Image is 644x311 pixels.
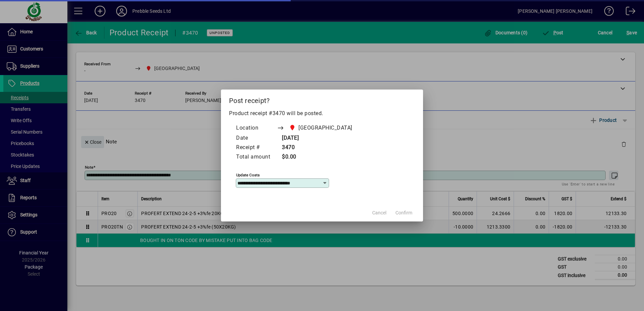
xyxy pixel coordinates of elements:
td: Receipt # [236,143,277,152]
mat-label: Update costs [236,173,260,177]
span: PALMERSTON NORTH [287,123,355,133]
td: Location [236,123,277,134]
span: [GEOGRAPHIC_DATA] [298,124,352,132]
h2: Post receipt? [221,90,423,109]
td: [DATE] [277,134,365,143]
td: 3470 [277,143,365,152]
p: Product receipt #3470 will be posted. [229,109,415,117]
td: Date [236,134,277,143]
td: $0.00 [277,152,365,162]
td: Total amount [236,152,277,162]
